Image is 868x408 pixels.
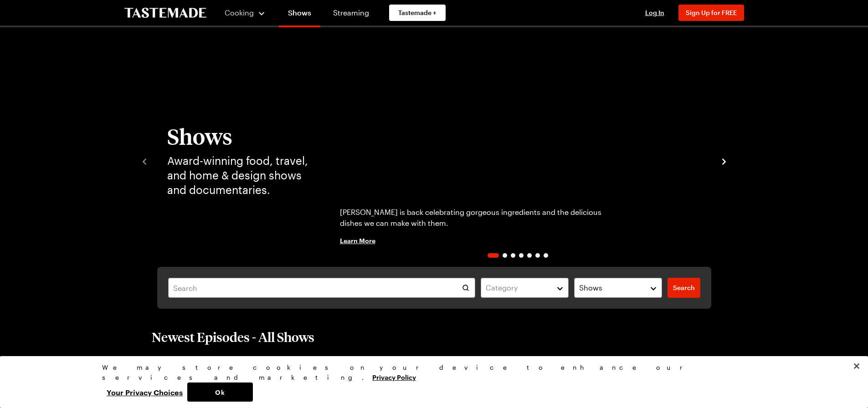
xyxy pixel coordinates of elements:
button: navigate to next item [719,155,729,166]
a: More information about your privacy, opens in a new tab [372,372,416,381]
span: Learn More [340,236,375,245]
span: Tastemade + [398,8,437,17]
input: Search [168,278,476,298]
span: Sign Up for FREE [686,9,737,16]
button: Category [481,278,569,298]
a: Jamie Oliver: Seasons[PERSON_NAME] is back celebrating gorgeous ingredients and the delicious dis... [329,55,707,267]
div: Privacy [102,362,758,402]
h2: Newest Episodes - All Shows [152,329,314,345]
span: Search [673,283,695,292]
a: Tastemade + [389,5,446,21]
img: Jamie Oliver: Seasons [329,55,707,267]
div: We may store cookies on your device to enhance our services and marketing. [102,362,758,382]
button: Shows [574,278,662,298]
span: Cooking [225,8,254,17]
button: navigate to previous item [140,155,149,166]
span: Log In [645,9,664,16]
span: Go to slide 3 [511,253,515,258]
span: Shows [579,282,602,293]
button: Sign Up for FREE [678,5,744,21]
button: Cooking [225,2,266,24]
p: Award-winning food, travel, and home & design shows and documentaries. [167,153,311,197]
span: Go to slide 1 [488,253,499,258]
p: [PERSON_NAME] is back celebrating gorgeous ingredients and the delicious dishes we can make with ... [340,207,625,229]
button: Ok [187,382,253,402]
a: Shows [279,2,320,27]
span: Go to slide 4 [519,253,524,258]
button: Log In [637,8,673,17]
div: Category [486,282,550,293]
span: Go to slide 2 [503,253,507,258]
div: 1 / 7 [329,55,707,267]
button: Your Privacy Choices [102,382,187,402]
span: Go to slide 7 [544,253,548,258]
span: Go to slide 5 [527,253,532,258]
span: Go to slide 6 [535,253,540,258]
a: To Tastemade Home Page [124,8,206,18]
a: filters [668,278,700,298]
button: Close [847,356,867,376]
h1: Shows [167,124,311,148]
